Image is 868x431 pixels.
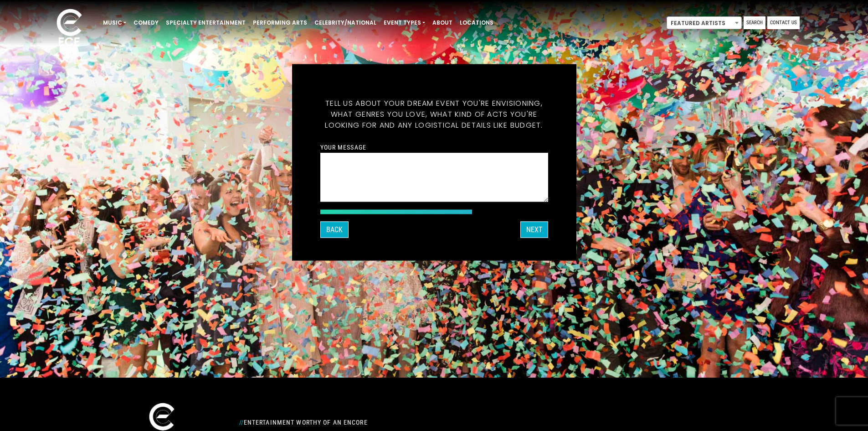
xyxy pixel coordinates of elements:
span: // [239,419,244,426]
a: Music [99,15,130,31]
a: Contact Us [767,16,800,29]
a: About [429,15,456,31]
span: Featured Artists [667,17,741,30]
a: Event Types [380,15,429,31]
span: Featured Artists [667,16,742,29]
button: Next [520,221,548,238]
a: Search [744,16,765,29]
label: Your message [320,143,366,151]
a: Locations [456,15,497,31]
a: Performing Arts [249,15,311,31]
h5: Tell us about your dream event you're envisioning, what genres you love, what kind of acts you're... [320,87,548,141]
a: Specialty Entertainment [162,15,249,31]
a: Celebrity/National [311,15,380,31]
div: Entertainment Worthy of an Encore [234,415,534,430]
img: ece_new_logo_whitev2-1.png [46,6,92,51]
a: Comedy [130,15,162,31]
button: Back [320,221,349,238]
